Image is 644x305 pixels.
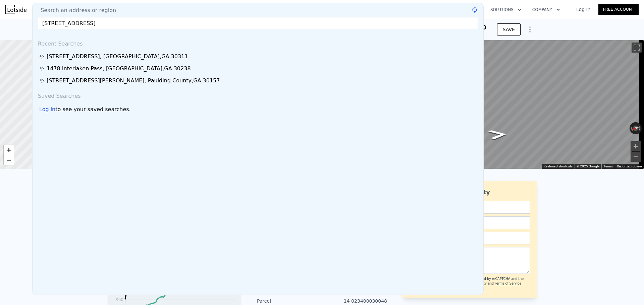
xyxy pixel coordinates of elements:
[617,164,642,168] a: Report a problem
[39,53,479,61] a: [STREET_ADDRESS], [GEOGRAPHIC_DATA],GA 30311
[47,77,220,85] div: [STREET_ADDRESS][PERSON_NAME] , Paulding County , GA 30157
[629,124,642,133] button: Reset the view
[39,77,479,85] a: [STREET_ADDRESS][PERSON_NAME], Paulding County,GA 30157
[497,23,521,35] button: SAVE
[4,155,14,165] a: Zoom out
[523,23,537,36] button: Show Options
[4,145,14,155] a: Zoom in
[39,105,55,113] div: Log in
[35,87,481,103] div: Saved Searches
[322,298,387,304] div: 14 023400030048
[35,6,116,14] span: Search an address or region
[603,164,613,168] a: Terms
[638,122,642,134] button: Rotate clockwise
[568,6,598,13] a: Log In
[35,34,481,51] div: Recent Searches
[257,298,322,304] div: Parcel
[7,156,11,164] span: −
[485,4,527,16] button: Solutions
[631,152,641,162] button: Zoom out
[630,122,633,134] button: Rotate counterclockwise
[598,4,639,15] a: Free Account
[527,4,566,16] button: Company
[577,164,599,168] span: © 2025 Google
[544,164,573,169] button: Keyboard shortcuts
[452,277,530,291] div: This site is protected by reCAPTCHA and the Google and apply.
[47,53,188,61] div: [STREET_ADDRESS] , [GEOGRAPHIC_DATA] , GA 30311
[47,65,191,73] div: 1478 Interlaken Pass , [GEOGRAPHIC_DATA] , GA 30238
[38,17,478,29] input: Enter an address, city, region, neighborhood or zip code
[116,297,123,302] tspan: $60
[55,105,130,113] span: to see your saved searches.
[495,282,521,285] a: Terms of Service
[7,146,11,154] span: +
[631,141,641,151] button: Zoom in
[632,43,642,53] button: Toggle fullscreen view
[480,127,515,142] path: Go South, Lynhurst Dr SW
[5,5,26,14] img: Lotside
[39,65,479,73] a: 1478 Interlaken Pass, [GEOGRAPHIC_DATA],GA 30238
